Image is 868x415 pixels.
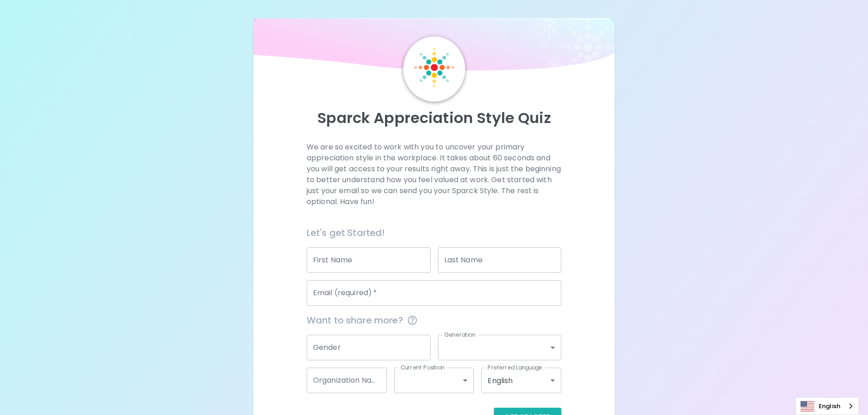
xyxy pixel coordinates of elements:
[481,368,561,393] div: English
[307,225,561,240] h6: Let's get Started!
[407,315,418,326] svg: This information is completely confidential and only used for aggregated appreciation studies at ...
[264,109,604,127] p: Sparck Appreciation Style Quiz
[401,364,445,371] label: Current Position
[796,397,859,415] div: Language
[253,18,615,75] img: wave
[444,331,476,338] label: Generation
[796,398,858,415] a: English
[414,47,454,87] img: Sparck Logo
[307,142,561,207] p: We are so excited to work with you to uncover your primary appreciation style in the workplace. I...
[307,313,561,328] span: Want to share more?
[488,364,542,371] label: Preferred Language
[796,397,859,415] aside: Language selected: English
